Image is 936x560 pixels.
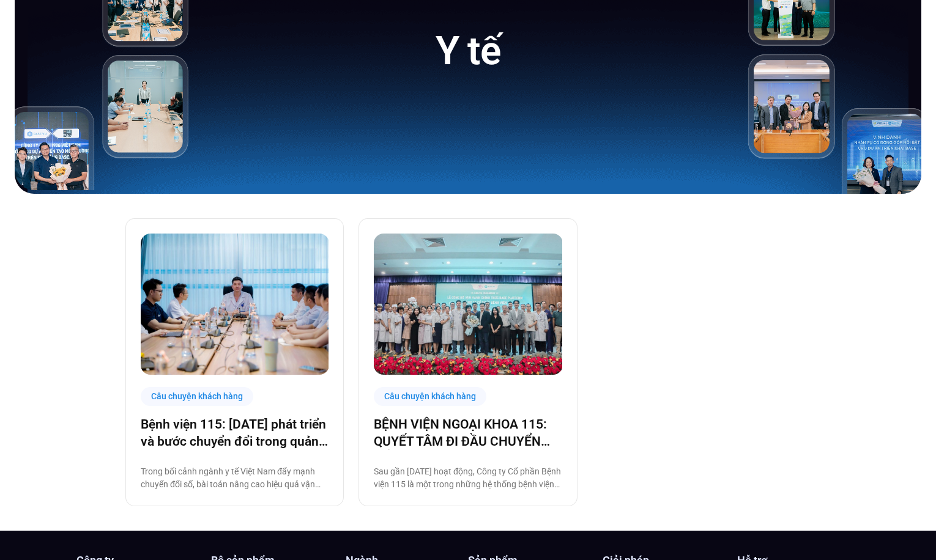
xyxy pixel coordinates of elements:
a: Bệnh viện 115: [DATE] phát triển và bước chuyển đổi trong quản trị bệnh viện tư nhân [141,416,329,450]
h1: Y tế [436,26,500,76]
div: Câu chuyện khách hàng [374,387,486,406]
p: Sau gần [DATE] hoạt động, Công ty Cổ phần Bệnh viện 115 là một trong những hệ thống bệnh viện ngo... [374,465,562,491]
p: Trong bối cảnh ngành y tế Việt Nam đẩy mạnh chuyển đổi số, bài toán nâng cao hiệu quả vận hành đa... [141,465,329,491]
a: BỆNH VIỆN NGOẠI KHOA 115: QUYẾT TÂM ĐI ĐẦU CHUYỂN ĐỔI SỐ NGÀNH Y TẾ! [374,416,562,450]
div: Câu chuyện khách hàng [141,387,253,406]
